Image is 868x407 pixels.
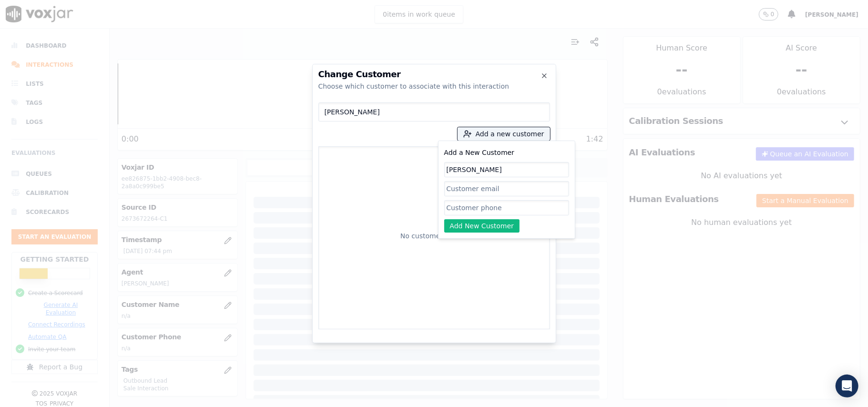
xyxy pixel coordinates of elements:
input: Customer phone [444,200,569,215]
label: Add a New Customer [444,149,515,156]
p: No customers found [400,231,468,241]
button: Add New Customer [444,219,520,233]
input: Customer name [444,162,569,177]
button: Add a new customer [458,127,550,141]
div: Open Intercom Messenger [836,375,858,397]
input: Search Customers [318,102,550,122]
input: Customer email [444,181,569,196]
h2: Change Customer [318,70,550,79]
div: Choose which customer to associate with this interaction [318,81,550,91]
